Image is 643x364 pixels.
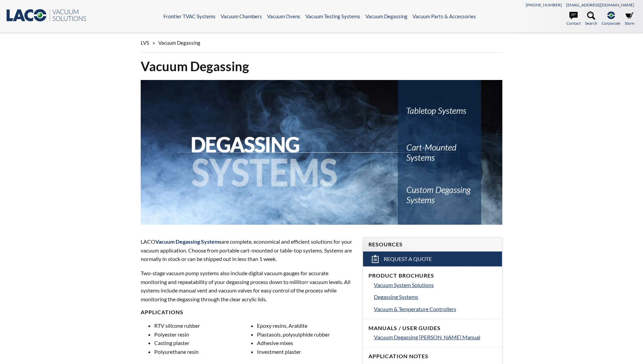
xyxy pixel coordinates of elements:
[141,269,354,303] p: Two-stage vacuum pump systems also include digital vacuum gauges for accurate monitoring and repe...
[257,321,354,330] li: Epoxy resins, Araldite
[374,334,480,340] span: Vacuum Degassing [PERSON_NAME] Manual
[141,40,149,46] span: LVS
[368,325,497,332] h4: Manuals / User Guides
[141,237,354,263] p: LACO are complete, economical and efficient solutions for your vacuum application. Choose from po...
[374,294,418,300] span: Degassing Systems
[566,12,581,26] a: Contact
[257,330,354,339] li: Plastasols, polysulphide rubber
[141,309,354,316] h4: Applications
[154,339,252,347] li: Casting plaster
[368,241,497,248] h4: Resources
[154,347,252,356] li: Polyurethane resin
[585,12,597,26] a: Search
[365,13,407,19] a: Vacuum Degassing
[363,251,502,266] a: Request a Quote
[602,20,620,26] span: Corporate
[374,292,497,301] a: Degassing Systems
[154,321,252,330] li: RTV silicone rubber
[526,2,562,7] a: [PHONE_NUMBER]
[141,33,502,53] div: »
[368,353,497,360] h4: Application Notes
[368,272,497,279] h4: Product Brochures
[374,305,497,314] a: Vacuum & Temperature Controllers
[384,256,432,263] span: Request a Quote
[257,347,354,356] li: Investment plaster
[374,281,497,289] a: Vacuum System Solutions
[305,13,360,19] a: Vacuum Testing Systems
[141,58,502,75] h1: Vacuum Degassing
[158,40,200,46] span: Vacuum Degassing
[374,282,434,288] span: Vacuum System Solutions
[625,12,634,26] a: Store
[154,330,252,339] li: Polyester resin
[221,13,262,19] a: Vacuum Chambers
[267,13,300,19] a: Vacuum Ovens
[566,2,634,7] a: [EMAIL_ADDRESS][DOMAIN_NAME]
[374,306,456,312] span: Vacuum & Temperature Controllers
[257,339,354,347] li: Adhesive mixes
[413,13,476,19] a: Vacuum Parts & Accessories
[163,13,216,19] a: Frontier TVAC Systems
[374,333,497,342] a: Vacuum Degassing [PERSON_NAME] Manual
[155,238,221,245] strong: Vacuum Degassing Systems
[141,80,502,225] img: Degassing Systems header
